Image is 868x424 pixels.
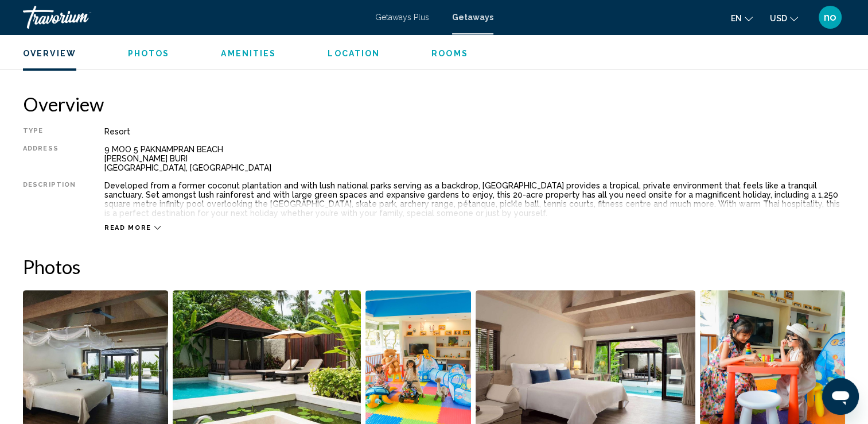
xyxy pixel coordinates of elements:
[23,145,76,172] div: Address
[128,48,170,59] button: Photos
[23,181,76,218] div: Description
[104,127,845,136] div: Resort
[431,48,468,59] button: Rooms
[23,49,76,58] span: Overview
[221,49,276,58] span: Amenities
[104,223,161,232] button: Read more
[104,224,151,232] span: Read more
[104,145,845,172] div: 9 MOO 5 PAKNAMPRAN BEACH [PERSON_NAME] BURI [GEOGRAPHIC_DATA], [GEOGRAPHIC_DATA]
[23,6,364,29] a: Travorium
[23,255,845,278] h2: Photos
[375,13,429,22] a: Getaways Plus
[731,14,742,23] span: en
[23,92,845,115] h2: Overview
[431,49,468,58] span: Rooms
[221,48,276,59] button: Amenities
[731,10,753,26] button: Change language
[822,378,859,415] iframe: Button to launch messaging window
[770,10,798,26] button: Change currency
[815,5,845,29] button: User Menu
[23,48,76,59] button: Overview
[128,49,170,58] span: Photos
[104,181,845,218] div: Developed from a former coconut plantation and with lush national parks serving as a backdrop, [G...
[824,11,836,23] span: no
[23,127,76,136] div: Type
[328,49,380,58] span: Location
[452,13,493,22] a: Getaways
[770,14,787,23] span: USD
[328,48,380,59] button: Location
